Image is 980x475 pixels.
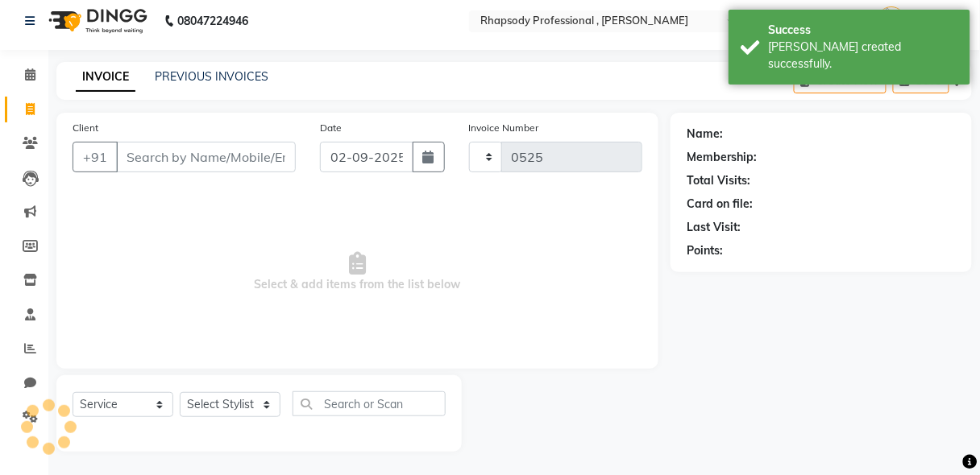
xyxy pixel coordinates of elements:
img: Admin [878,6,906,35]
div: Name: [687,126,723,142]
div: Last Visit: [687,219,741,236]
a: INVOICE [76,63,135,92]
div: Card on file: [687,196,753,213]
span: Select & add items from the list below [73,192,642,353]
label: Client [73,121,98,135]
label: Invoice Number [469,121,539,135]
a: PREVIOUS INVOICES [155,69,268,84]
div: Membership: [687,149,757,166]
div: Bill created successfully. [769,39,958,72]
input: Search or Scan [293,391,446,416]
input: Search by Name/Mobile/Email/Code [116,142,296,172]
div: Success [769,22,958,39]
button: +91 [73,142,118,172]
label: Date [320,121,342,135]
div: Total Visits: [687,172,750,189]
div: Points: [687,242,723,259]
